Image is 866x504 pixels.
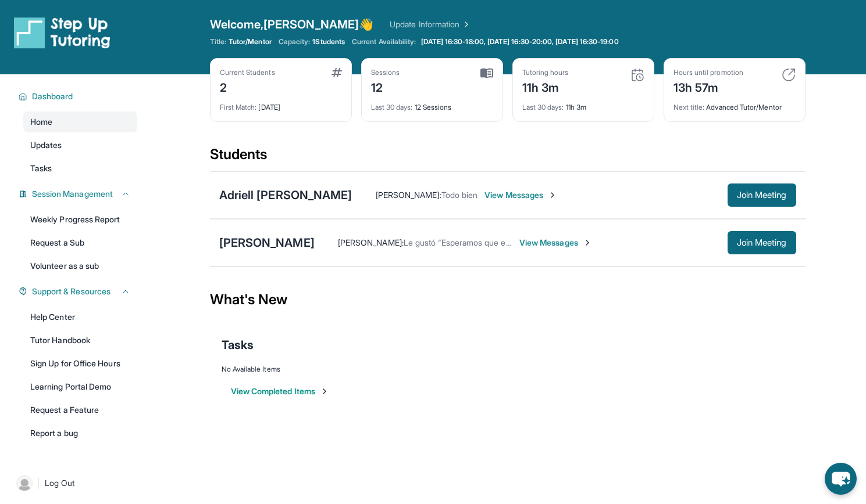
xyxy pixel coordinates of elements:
[371,68,400,77] div: Sessions
[219,235,315,251] div: [PERSON_NAME]
[37,476,40,490] span: |
[23,158,137,179] a: Tasks
[30,163,52,174] span: Tasks
[371,103,413,111] span: Last 30 days :
[312,37,345,46] span: 1 Students
[32,91,73,102] span: Dashboard
[23,353,137,374] a: Sign Up for Office Hours
[23,255,137,276] a: Volunteer as a sub
[45,477,75,489] span: Log Out
[23,232,137,253] a: Request a Sub
[522,77,569,96] div: 11h 3m
[522,68,569,77] div: Tutoring hours
[332,68,342,77] img: card
[459,19,471,30] img: Chevron Right
[220,103,257,111] span: First Match :
[782,68,796,82] img: card
[728,231,796,254] button: Join Meeting
[30,116,52,128] span: Home
[390,19,471,30] a: Update Information
[23,376,137,397] a: Learning Portal Demo
[210,16,374,33] span: Welcome, [PERSON_NAME] 👋
[14,16,111,49] img: logo
[210,37,226,46] span: Title:
[522,103,564,111] span: Last 30 days :
[210,145,806,171] div: Students
[27,91,130,102] button: Dashboard
[222,337,254,353] span: Tasks
[548,190,557,200] img: Chevron-Right
[480,68,493,78] img: card
[737,239,787,246] span: Join Meeting
[673,103,705,111] span: Next title :
[522,96,644,112] div: 11h 3m
[484,189,557,201] span: View Messages
[279,37,311,46] span: Capacity:
[30,139,62,151] span: Updates
[371,96,493,112] div: 12 Sessions
[728,183,796,207] button: Join Meeting
[441,190,478,200] span: Todo bien
[673,77,743,96] div: 13h 57m
[673,68,743,77] div: Hours until promotion
[220,77,275,96] div: 2
[23,330,137,351] a: Tutor Handbook
[371,77,400,96] div: 12
[32,286,111,297] span: Support & Resources
[338,237,404,247] span: [PERSON_NAME] :
[12,470,137,496] a: |Log Out
[825,463,857,495] button: chat-button
[219,187,352,203] div: Adriell [PERSON_NAME]
[220,68,275,77] div: Current Students
[23,423,137,444] a: Report a bug
[229,37,272,46] span: Tutor/Mentor
[27,286,130,297] button: Support & Resources
[23,111,137,132] a: Home
[220,96,342,112] div: [DATE]
[673,96,796,112] div: Advanced Tutor/Mentor
[419,37,621,46] a: [DATE] 16:30-18:00, [DATE] 16:30-20:00, [DATE] 16:30-19:00
[32,188,113,200] span: Session Management
[210,274,806,325] div: What's New
[352,37,416,46] span: Current Availability:
[583,238,592,247] img: Chevron-Right
[231,386,329,397] button: View Completed Items
[16,475,33,491] img: user-img
[630,68,644,82] img: card
[23,399,137,420] a: Request a Feature
[519,237,592,249] span: View Messages
[737,192,787,199] span: Join Meeting
[27,188,130,200] button: Session Management
[23,209,137,230] a: Weekly Progress Report
[222,365,794,374] div: No Available Items
[376,190,441,200] span: [PERSON_NAME] :
[23,307,137,327] a: Help Center
[421,37,619,46] span: [DATE] 16:30-18:00, [DATE] 16:30-20:00, [DATE] 16:30-19:00
[23,135,137,156] a: Updates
